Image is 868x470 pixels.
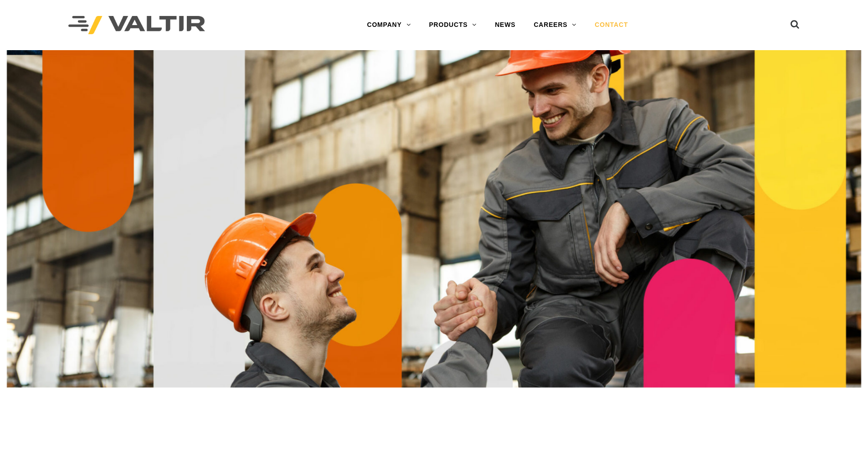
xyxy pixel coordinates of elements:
a: COMPANY [358,16,420,34]
a: CONTACT [586,16,637,34]
img: Valtir [68,16,205,35]
a: CAREERS [524,16,586,34]
a: NEWS [486,16,524,34]
img: Contact_1 [7,50,861,387]
a: PRODUCTS [420,16,486,34]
